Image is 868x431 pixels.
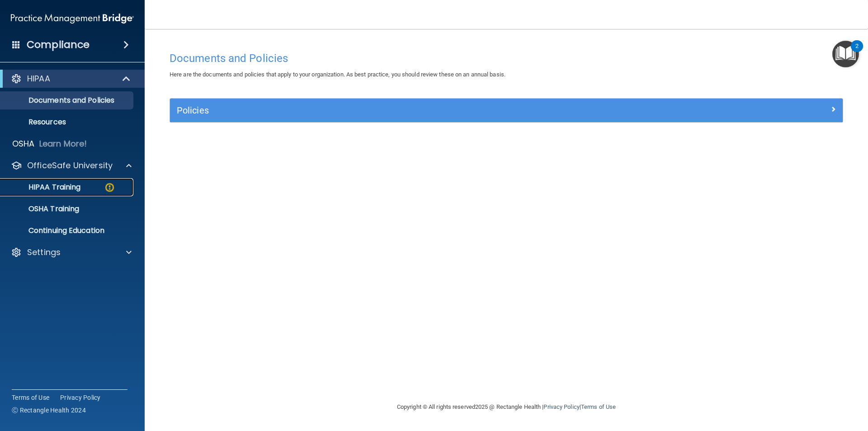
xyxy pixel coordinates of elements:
[11,9,134,28] img: PMB logo
[177,103,836,118] a: Policies
[6,204,79,213] p: OSHA Training
[27,38,90,51] h4: Compliance
[543,403,579,410] a: Privacy Policy
[170,52,843,64] h4: Documents and Policies
[6,96,129,105] p: Documents and Policies
[12,138,35,149] p: OSHA
[712,367,857,403] iframe: Drift Widget Chat Controller
[170,71,505,78] span: Here are the documents and policies that apply to your organization. As best practice, you should...
[11,160,132,171] a: OfficeSafe University
[39,138,87,149] p: Learn More!
[6,118,129,127] p: Resources
[12,393,49,402] a: Terms of Use
[581,403,616,410] a: Terms of Use
[341,393,671,422] div: Copyright © All rights reserved 2025 @ Rectangle Health | |
[11,73,131,84] a: HIPAA
[855,46,859,58] div: 2
[177,105,668,115] h5: Policies
[27,160,113,171] p: OfficeSafe University
[6,226,129,235] p: Continuing Education
[11,247,132,258] a: Settings
[104,182,115,193] img: warning-circle.0cc9ac19.png
[6,183,80,192] p: HIPAA Training
[27,73,50,84] p: HIPAA
[27,247,61,258] p: Settings
[832,41,859,67] button: Open Resource Center, 2 new notifications
[60,393,101,402] a: Privacy Policy
[12,406,86,415] span: Ⓒ Rectangle Health 2024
